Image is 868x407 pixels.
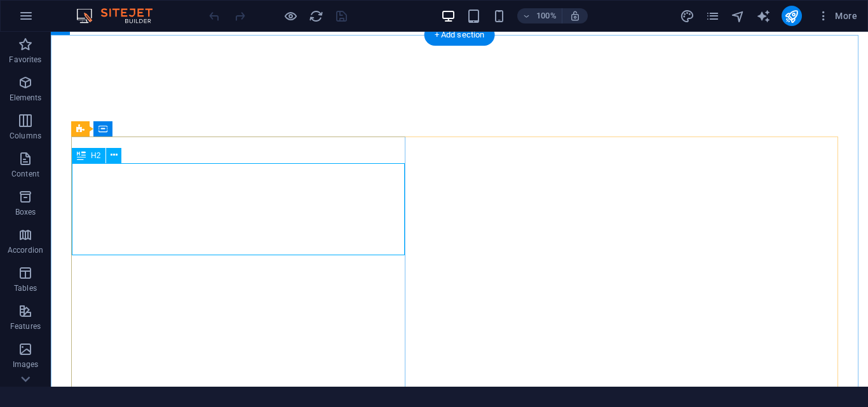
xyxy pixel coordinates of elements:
button: design [680,8,695,23]
button: Click here to leave preview mode and continue editing [283,8,298,23]
button: publish [782,6,802,26]
span: H2 [91,152,100,159]
i: On resize automatically adjust zoom level to fit chosen device. [569,10,581,22]
i: Design (Ctrl+Alt+Y) [680,9,695,23]
p: Tables [14,283,37,293]
div: + Add section [424,24,495,46]
i: Navigator [731,9,745,23]
button: reload [308,8,323,23]
button: navigator [731,8,746,23]
i: AI Writer [756,9,771,23]
i: Reload page [309,9,323,23]
button: text_generator [756,8,771,23]
button: 100% [517,8,562,23]
p: Accordion [8,245,43,255]
h6: 100% [536,8,557,23]
p: Boxes [15,207,36,217]
button: pages [705,8,721,23]
span: More [817,10,857,22]
i: Publish [784,9,799,23]
p: Elements [10,93,42,103]
p: Columns [10,131,41,141]
p: Features [10,321,41,331]
i: Pages (Ctrl+Alt+S) [705,9,720,23]
img: Editor Logo [73,8,168,23]
p: Images [13,359,39,370]
p: Favorites [9,55,41,65]
p: Content [11,169,39,179]
button: More [812,6,862,26]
